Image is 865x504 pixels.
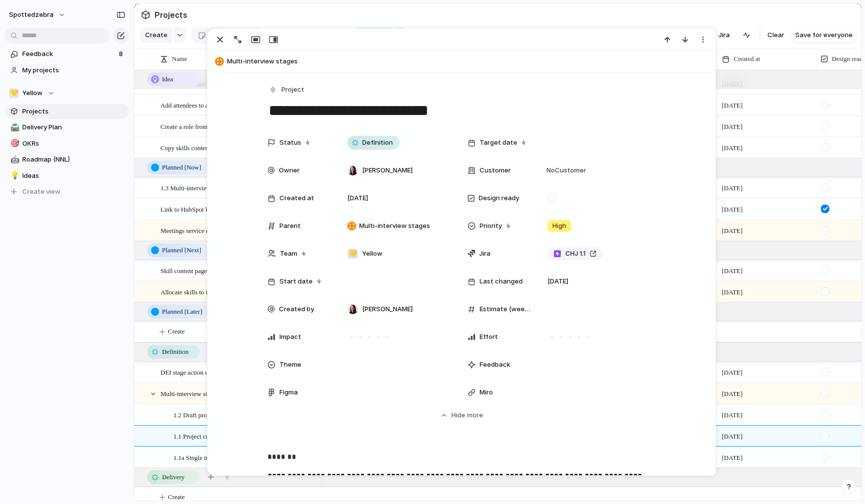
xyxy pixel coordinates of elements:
span: Name [172,54,187,64]
span: Multi-interview stages [227,56,711,66]
span: Jira [479,249,490,259]
span: Jira [718,30,730,40]
a: CHJ 1.1 [547,247,602,260]
span: Create [145,30,167,40]
button: Group [352,27,394,43]
button: Multi-interview stages [212,54,711,69]
span: Design ready [479,193,519,203]
span: [PERSON_NAME] [362,304,413,314]
span: Projects [153,6,189,24]
span: Created by [279,304,314,314]
span: Feedback [480,360,510,370]
span: Roadmap (NNL) [22,155,125,165]
span: Figma [279,388,298,397]
span: Theme [279,360,301,370]
span: Create [168,492,185,502]
a: 💡Ideas [5,168,129,183]
span: Skill content page updates [161,265,228,276]
span: Last changed [480,277,523,286]
span: DEI stage action updates [161,366,225,378]
span: Create view [22,187,60,197]
span: Create [168,327,185,336]
button: spottedzebra [4,7,71,23]
span: Planned [Later] [162,307,202,317]
span: Copy skills content [161,142,210,153]
button: Collapse [413,27,460,43]
span: 1.2 Draft projects [173,409,218,420]
span: [DATE] [722,453,743,463]
span: Definition [362,138,393,148]
span: [DATE] [722,205,743,215]
span: Created at [734,54,760,64]
span: Priority [480,221,502,231]
span: 1.1 Project creation flow [173,430,237,442]
span: Planned [Next] [162,245,201,255]
span: Parent [279,221,301,231]
span: Multi-interview stages [359,221,430,231]
span: CHJ 1.1 [565,249,586,259]
span: [DATE] [722,410,743,420]
span: Add attendees to a meeting [161,99,231,111]
button: 🎯 [9,139,19,149]
button: Fields [270,27,308,43]
span: Project [281,85,304,95]
span: Clear [767,30,784,40]
span: [DATE] [722,432,743,442]
span: Definition [162,347,188,357]
button: 🛣️ [9,122,19,132]
div: 🛣️Delivery Plan [5,120,129,135]
span: Delivery Plan [22,122,125,132]
span: No Customer [543,166,586,175]
span: Effort [480,332,498,342]
span: [DATE] [722,226,743,236]
a: My projects [5,63,129,78]
button: 🤖 [9,155,19,165]
span: Create a role from intake meeting [161,120,247,132]
span: Idea [162,74,173,84]
button: 💡 [9,171,19,181]
span: [DATE] [347,193,368,203]
span: Projects [22,107,125,116]
span: Owner [279,166,300,175]
span: [DATE] [722,287,743,297]
span: [DATE] [722,101,743,111]
span: Customer [480,166,511,175]
button: Save for everyone [791,27,857,43]
a: Feedback8 [5,47,129,61]
span: [DATE] [722,143,743,153]
button: Jira [703,28,734,43]
div: 💡 [10,170,17,181]
span: Multi-interview stages [161,388,218,399]
span: Status [279,138,301,148]
span: My projects [22,65,125,75]
span: 1.1a Single interivew stage [173,451,243,463]
button: Create [139,27,172,43]
span: Created at [279,193,314,203]
div: 🎯 [10,138,17,149]
span: Allocate skills to interview stages [161,286,247,297]
span: Team [280,249,297,259]
button: 💛Yellow [5,86,129,101]
span: Yellow [22,88,43,98]
span: Delivery [162,472,184,482]
a: 🤖Roadmap (NNL) [5,152,129,167]
span: High [552,221,566,231]
span: 0 [225,472,229,482]
span: Save for everyone [795,30,853,40]
span: [DATE] [547,277,568,286]
button: Create view [5,184,129,199]
div: 🤖 [10,154,17,166]
div: 💛 [348,249,358,259]
button: Hidemore [268,406,656,424]
a: 🎯OKRs [5,136,129,151]
button: Clear [763,27,788,43]
span: Ideas [22,171,125,181]
span: 1.3 Multi-interview stages [161,182,228,193]
span: 8 [119,49,125,59]
span: Miro [480,388,493,397]
div: 💛 [9,88,19,98]
span: [DATE] [722,368,743,378]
